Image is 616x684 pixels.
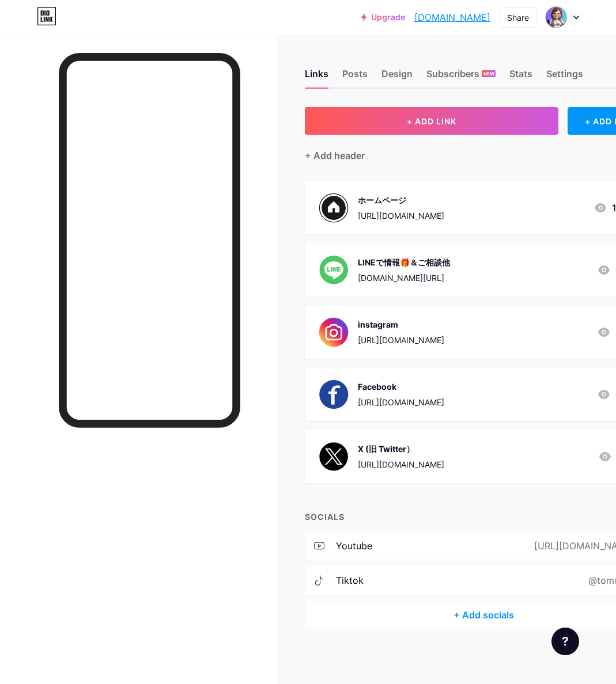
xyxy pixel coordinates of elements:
[358,194,444,206] div: ホームページ
[414,10,490,24] a: [DOMAIN_NAME]
[358,443,444,455] div: X (旧 Twitter）
[358,318,444,330] div: instagram
[319,255,349,285] img: LINEで情報🎁＆ご相談他
[545,6,567,28] img: nichijoai
[358,272,450,284] div: [DOMAIN_NAME][URL]
[305,107,558,135] button: + ADD LINK
[305,67,328,88] div: Links
[336,539,372,553] div: youtube
[507,12,529,24] div: Share
[319,317,349,347] img: instagram
[483,70,494,77] span: NEW
[319,442,349,472] img: X (旧 Twitter）
[546,67,583,88] div: Settings
[319,193,349,223] img: ホームページ
[342,67,368,88] div: Posts
[358,396,444,408] div: [URL][DOMAIN_NAME]
[305,149,365,162] div: + Add header
[336,573,364,587] div: tiktok
[509,67,532,88] div: Stats
[358,256,450,268] div: LINEで情報🎁＆ご相談他
[381,67,413,88] div: Design
[361,13,405,22] a: Upgrade
[358,210,444,222] div: [URL][DOMAIN_NAME]
[426,67,496,88] div: Subscribers
[358,458,444,470] div: [URL][DOMAIN_NAME]
[358,381,444,393] div: Facebook
[407,116,456,126] span: + ADD LINK
[358,334,444,346] div: [URL][DOMAIN_NAME]
[319,379,349,409] img: Facebook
